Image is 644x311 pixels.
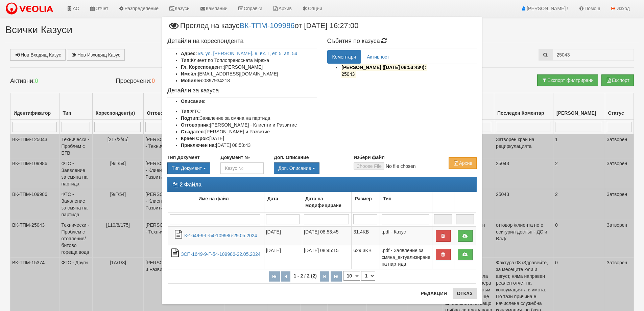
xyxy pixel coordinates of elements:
[181,121,317,128] li: [PERSON_NAME] - Клиенти и Развитие
[167,154,200,161] label: Тип Документ
[327,38,477,45] h4: Събития по казуса
[168,245,476,269] tr: ЗСП-1649-9-Г-54-109986-22.05.2024.pdf - Заявление за смяна_актуализиране на партида
[416,288,451,299] button: Редакция
[181,128,317,135] li: [PERSON_NAME] и Развитие
[181,109,191,114] b: Тип:
[181,64,224,70] b: Гл. Кореспондент:
[453,288,477,299] button: Отказ
[264,245,302,269] td: [DATE]
[181,108,317,115] li: ФТС
[281,271,290,282] button: Предишна страница
[180,182,201,187] strong: 2 Файла
[181,98,206,104] b: Описание:
[343,271,360,281] select: Брой редове на страница
[355,196,372,201] b: Размер
[352,192,380,213] td: Размер: No sort applied, activate to apply an ascending sort
[167,87,317,94] h4: Детайли за казуса
[181,251,260,257] a: ЗСП-1649-9-Г-54-109986-22.05.2024
[454,192,476,213] td: : No sort applied, activate to apply an ascending sort
[181,71,198,76] b: Имейл:
[302,192,352,213] td: Дата на модифициране: No sort applied, activate to apply an ascending sort
[168,226,476,245] tr: К-1649-9-Г-54-109986-29.05.2024.pdf - Казус
[380,192,432,213] td: Тип: No sort applied, activate to apply an ascending sort
[352,245,380,269] td: 629.3KB
[327,50,361,64] a: Коментари
[354,154,385,161] label: Избери файл
[168,192,264,213] td: Име на файл: No sort applied, activate to apply an ascending sort
[181,142,317,149] li: [DATE] 08:53:43
[220,162,263,174] input: Казус №
[383,196,391,201] b: Тип
[167,162,210,174] button: Тип Документ
[220,154,249,161] label: Документ №
[274,162,343,174] div: Двоен клик, за изчистване на избраната стойност.
[362,50,394,64] a: Активност
[352,226,380,245] td: 31.4KB
[167,22,358,35] span: Преглед на казус от [DATE] 16:27:00
[341,70,356,78] mark: 25043
[181,129,205,134] b: Създател:
[181,135,317,142] li: [DATE]
[432,192,454,213] td: : No sort applied, activate to apply an ascending sort
[380,245,432,269] td: .pdf - Заявление за смяна_актуализиране на партида
[181,142,216,148] b: Приключен на:
[184,233,257,238] a: К-1649-9-Г-54-109986-29.05.2024
[167,38,317,45] h4: Детайли на кореспондента
[264,226,302,245] td: [DATE]
[198,51,297,56] a: кв. ул. [PERSON_NAME]. 9, вх. Г, ет. 5, ап. 54
[181,51,197,56] b: Адрес:
[320,271,329,282] button: Следваща страница
[269,271,280,282] button: Първа страница
[172,165,202,171] span: Тип Документ
[331,271,342,282] button: Последна страница
[264,192,302,213] td: Дата: No sort applied, activate to apply an ascending sort
[181,70,317,77] li: [EMAIL_ADDRESS][DOMAIN_NAME]
[181,58,191,63] b: Тип:
[274,154,309,161] label: Доп. Описание
[181,122,210,128] b: Отговорник:
[181,136,209,141] b: Краен Срок:
[239,21,294,30] a: ВК-ТПМ-109986
[267,196,278,201] b: Дата
[341,64,477,77] li: Изпратено до кореспондента
[302,245,352,269] td: [DATE] 08:45:15
[198,196,229,201] b: Име на файл
[302,226,352,245] td: [DATE] 08:53:45
[341,64,427,71] mark: [PERSON_NAME] ([DATE] 08:53:43ч):
[181,115,317,121] li: Заявление за смяна на партида
[449,157,477,169] button: Архив
[278,165,311,171] span: Доп. Описание
[181,64,317,70] li: [PERSON_NAME]
[167,162,210,174] div: Двоен клик, за изчистване на избраната стойност.
[292,273,318,279] span: 1 - 2 / 2 (2)
[181,77,317,84] li: 0897934218
[305,196,341,208] b: Дата на модифициране
[181,115,200,121] b: Подтип:
[380,226,432,245] td: .pdf - Казус
[181,78,204,83] b: Мобилен:
[274,162,319,174] button: Доп. Описание
[361,271,375,281] select: Страница номер
[181,57,317,64] li: Клиент по Топлопреносната Мрежа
